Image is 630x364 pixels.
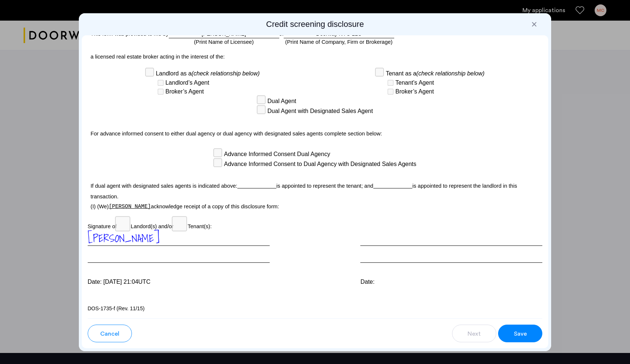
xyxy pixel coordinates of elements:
[194,38,253,46] div: (Print Name of Licensee)
[360,278,542,286] div: Date:
[88,177,543,202] p: If dual agent with designated sales agents is indicated above: is appointed to represent the tena...
[100,329,119,338] span: Cancel
[395,78,434,87] span: Tenant’s Agent
[386,69,484,78] span: Tenant as a
[498,325,542,342] button: button
[88,124,543,141] p: For advance informed consent to either dual agency or dual agency with designated sales agents co...
[88,53,543,61] p: a licensed real estate broker acting in the interest of the:
[88,30,543,45] div: This form was provided to me by of
[88,278,270,286] div: Date: [DATE] 21:04UTC
[88,325,132,342] button: button
[284,30,394,38] div: Doorway NYC LLC
[285,38,392,46] div: (Print Name of Company, Firm or Brokerage)
[468,329,481,338] span: Next
[88,230,160,247] span: [PERSON_NAME]
[109,204,151,209] span: [PERSON_NAME]
[88,305,543,312] p: DOS-1735-f (Rev. 11/15)
[395,87,434,96] span: Broker’s Agent
[165,87,204,96] span: Broker’s Agent
[169,30,279,38] div: [PERSON_NAME]
[224,150,330,159] span: Advance Informed Consent Dual Agency
[452,325,496,342] button: button
[416,70,484,77] i: (check relationship below)
[88,202,543,211] p: (I) (We) acknowledge receipt of a copy of this disclosure form:
[82,19,549,29] h2: Credit screening disclosure
[192,70,260,77] i: (check relationship below)
[224,160,416,169] span: Advance Informed Consent to Dual Agency with Designated Sales Agents
[156,69,260,78] span: Landlord as a
[267,97,296,106] span: Dual Agent
[165,78,209,87] span: Landlord’s Agent
[514,329,527,338] span: Save
[267,107,373,116] span: Dual Agent with Designated Sales Agent
[88,218,543,230] p: Signature of Landord(s) and/or Tenant(s):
